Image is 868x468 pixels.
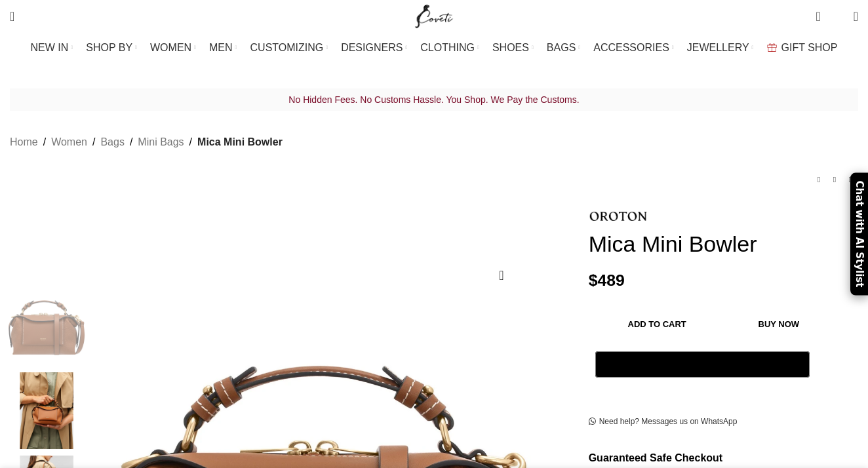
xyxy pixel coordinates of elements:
span: DESIGNERS [341,41,403,54]
span: ACCESSORIES [593,41,669,54]
a: 0 [809,3,827,29]
a: Search [3,3,21,29]
a: NEW IN [31,35,73,61]
a: Next product [842,172,858,188]
iframe: Secure payment input frame [593,385,812,386]
img: GiftBag [767,43,777,52]
a: ACCESSORIES [593,35,674,61]
a: WOMEN [150,35,196,61]
span: Mica Mini Bowler [197,134,283,151]
a: JEWELLERY [687,35,754,61]
a: Home [10,134,38,151]
bdi: 489 [589,271,625,289]
button: Add to cart [595,311,719,338]
a: SHOP BY [86,35,137,61]
a: MEN [209,35,237,61]
a: Bags [100,134,124,151]
span: 0 [817,7,827,16]
h1: Mica Mini Bowler [589,231,858,258]
a: Mini Bags [138,134,184,151]
div: My Wishlist [831,3,844,29]
a: CLOTHING [420,35,479,61]
div: Main navigation [3,35,865,61]
span: $ [589,271,598,289]
div: 2 / 6 [7,372,87,456]
img: Oroton [7,290,87,366]
p: No Hidden Fees. No Customs Hassle. You Shop. We Pay the Customs. [10,91,858,108]
a: SHOES [492,35,534,61]
span: 0 [833,13,843,23]
a: Previous product [811,172,827,188]
span: NEW IN [31,41,69,54]
span: WOMEN [150,41,191,54]
a: Need help? Messages us on WhatsApp [589,417,738,427]
span: SHOP BY [86,41,132,54]
strong: Guaranteed Safe Checkout [589,452,723,463]
span: CUSTOMIZING [250,41,324,54]
span: BAGS [547,41,576,54]
a: DESIGNERS [341,35,407,61]
button: Buy now [726,311,832,338]
span: GIFT SHOP [781,41,838,54]
img: Oroton [7,372,87,449]
span: JEWELLERY [687,41,749,54]
span: CLOTHING [420,41,475,54]
a: Site logo [412,10,456,21]
span: SHOES [492,41,529,54]
a: GIFT SHOP [767,35,838,61]
a: CUSTOMIZING [250,35,328,61]
img: Oroton [589,212,648,221]
nav: Breadcrumb [10,134,283,151]
div: 1 / 6 [7,290,87,373]
button: Pay with GPay [595,351,810,378]
a: BAGS [547,35,580,61]
a: Women [51,134,87,151]
span: MEN [209,41,233,54]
